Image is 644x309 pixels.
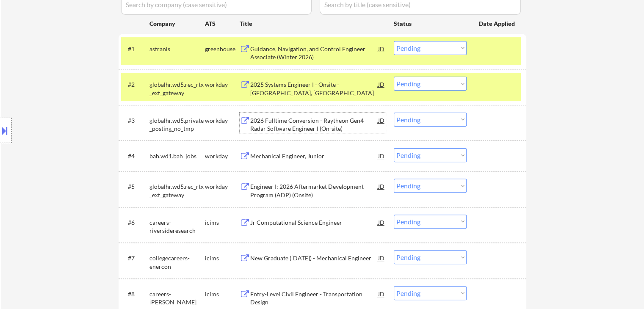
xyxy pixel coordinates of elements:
[377,286,386,301] div: JD
[250,45,378,61] div: Guidance, Navigation, and Control Engineer Associate (Winter 2026)
[205,116,240,125] div: workday
[240,19,386,28] div: Title
[128,254,143,262] div: #7
[149,116,205,133] div: globalhr.wd5.private_posting_no_tmp
[479,19,516,28] div: Date Applied
[377,113,386,128] div: JD
[205,80,240,89] div: workday
[205,254,240,262] div: icims
[394,16,467,31] div: Status
[205,45,240,53] div: greenhouse
[128,45,143,53] div: #1
[250,218,378,227] div: Jr Computational Science Engineer
[149,19,205,28] div: Company
[149,254,205,270] div: collegecareers-enercon
[128,218,143,227] div: #6
[250,116,378,133] div: 2026 Fulltime Conversion - Raytheon Gen4 Radar Software Engineer I (On-site)
[128,290,143,298] div: #8
[205,152,240,160] div: workday
[205,290,240,298] div: icims
[149,45,205,53] div: astranis
[149,290,205,306] div: careers-[PERSON_NAME]
[377,148,386,163] div: JD
[205,182,240,191] div: workday
[377,215,386,230] div: JD
[250,254,378,262] div: New Graduate ([DATE]) - Mechanical Engineer
[377,250,386,265] div: JD
[377,41,386,56] div: JD
[205,218,240,227] div: icims
[377,77,386,92] div: JD
[250,290,378,306] div: Entry-Level Civil Engineer - Transportation Design
[149,218,205,235] div: careers-riversideresearch
[149,182,205,199] div: globalhr.wd5.rec_rtx_ext_gateway
[377,179,386,194] div: JD
[250,80,378,97] div: 2025 Systems Engineer I - Onsite - [GEOGRAPHIC_DATA], [GEOGRAPHIC_DATA]
[149,152,205,160] div: bah.wd1.bah_jobs
[205,19,240,28] div: ATS
[250,152,378,160] div: Mechanical Engineer, Junior
[149,80,205,97] div: globalhr.wd5.rec_rtx_ext_gateway
[250,182,378,199] div: Engineer I: 2026 Aftermarket Development Program (ADP) (Onsite)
